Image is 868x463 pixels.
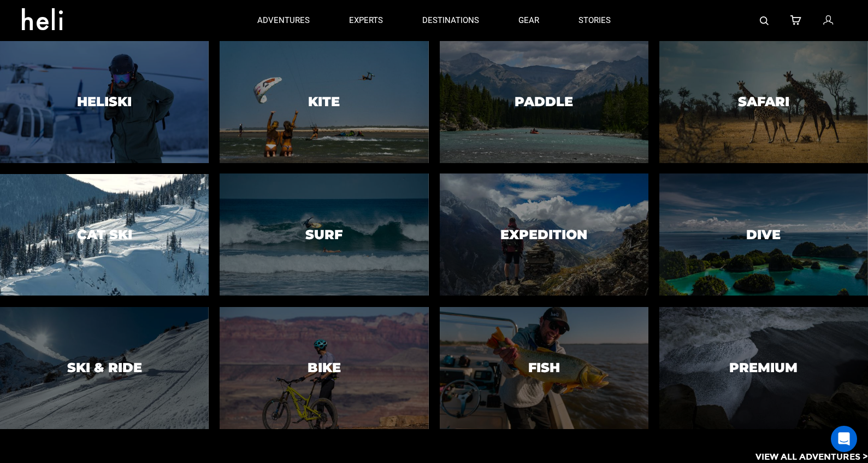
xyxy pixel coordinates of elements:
h3: Bike [308,361,341,375]
p: experts [349,15,383,26]
p: destinations [422,15,479,26]
h3: Dive [746,228,781,242]
a: PremiumPremium image [659,306,868,429]
h3: Paddle [515,95,573,109]
h3: Ski & Ride [67,361,142,375]
h3: Fish [528,361,560,375]
h3: Cat Ski [77,228,132,242]
h3: Safari [738,95,789,109]
p: View All Adventures > [755,450,868,463]
h3: Heliski [77,95,132,109]
h3: Expedition [500,228,587,242]
h3: Premium [729,361,798,375]
h3: Surf [305,228,343,242]
h3: Kite [308,95,340,109]
p: adventures [257,15,310,26]
img: search-bar-icon.svg [760,16,769,25]
div: Open Intercom Messenger [831,426,857,452]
